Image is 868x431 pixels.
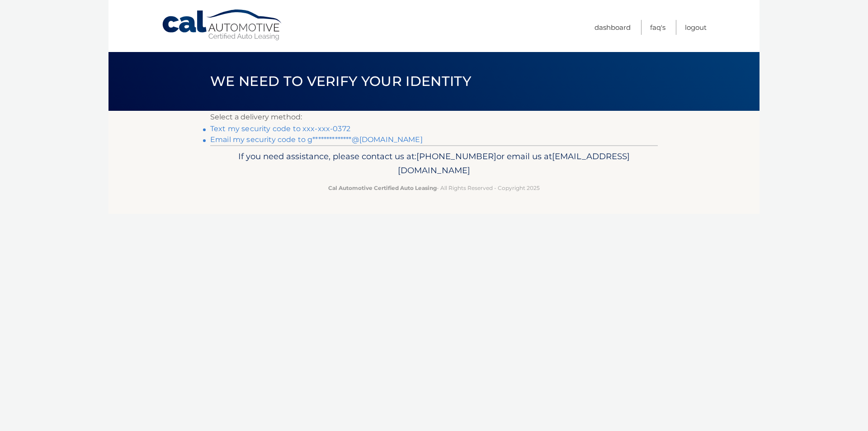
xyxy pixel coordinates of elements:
[650,20,665,35] a: FAQ's
[328,185,437,191] strong: Cal Automotive Certified Auto Leasing
[210,73,471,90] span: We need to verify your identity
[685,20,707,35] a: Logout
[161,9,283,41] a: Cal Automotive
[416,151,496,161] span: [PHONE_NUMBER]
[594,20,631,35] a: Dashboard
[210,111,658,123] p: Select a delivery method:
[210,124,350,133] a: Text my security code to xxx-xxx-0372
[216,149,652,178] p: If you need assistance, please contact us at: or email us at
[216,183,652,193] p: - All Rights Reserved - Copyright 2025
